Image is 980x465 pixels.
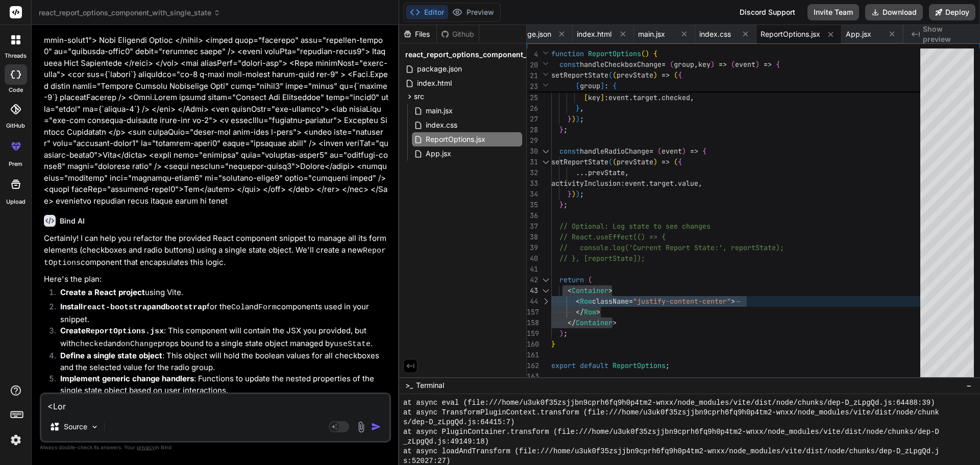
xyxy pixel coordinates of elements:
span: > [612,318,617,327]
span: => [661,70,670,80]
span: index.css [699,29,731,39]
span: ; [563,200,568,209]
span: . [629,93,633,102]
code: ReportOptions.jsx [86,327,164,336]
span: ( [641,49,645,58]
div: 44 [527,296,538,307]
span: = [661,60,666,69]
span: target [633,93,657,102]
span: const [559,60,580,69]
span: : [604,81,608,90]
label: Upload [6,198,26,206]
span: . [674,179,678,188]
span: > [596,307,600,316]
p: Source [64,422,87,432]
span: ] [600,93,604,102]
div: Files [399,29,436,39]
p: Always double-check its answers. Your in Bind [40,443,391,452]
button: Invite Team [807,4,859,20]
span: const [559,146,580,156]
span: } [568,114,572,124]
span: App.jsx [425,148,452,160]
span: Container [572,286,608,295]
span: ] [600,81,604,90]
div: 38 [527,232,538,242]
code: Form [258,303,277,312]
span: ) [755,60,759,69]
code: bootstrap [165,303,207,312]
span: { [653,49,657,58]
span: = [629,297,633,306]
div: 159 [527,328,538,339]
span: { [612,81,617,90]
li: using Vite. [52,287,389,301]
span: ) [653,70,657,80]
span: 20 [527,60,538,70]
span: ( [588,275,592,284]
div: 35 [527,200,538,210]
span: ) [559,329,563,338]
span: ) [572,114,576,124]
div: 37 [527,221,538,232]
div: 28 [527,125,538,135]
span: ) [710,60,715,69]
span: ReportOptions [588,49,641,58]
span: 23 [527,81,538,92]
span: group [674,60,694,69]
span: activityInclusion [551,179,621,188]
div: Click to expand the range. [539,296,552,307]
span: handleRadioChange [580,146,649,156]
span: package.json [506,29,551,39]
span: 4 [527,49,538,60]
strong: Implement generic change handlers [60,374,194,383]
div: 25 [527,92,538,103]
span: src [414,91,424,102]
span: </ [576,307,584,316]
span: ( [608,70,612,80]
li: : This component will contain the JSX you provided, but with and props bound to a single state ob... [52,325,389,350]
strong: Create a React project [60,287,145,297]
div: 36 [527,210,538,221]
div: Discord Support [733,4,801,20]
span: prevState [588,168,625,177]
div: 41 [527,264,538,275]
span: > [731,297,735,306]
span: } [559,200,563,209]
div: 158 [527,317,538,328]
code: useState [334,340,371,349]
span: } [576,104,580,113]
div: 34 [527,189,538,200]
span: { [678,157,682,166]
span: Row [580,297,592,306]
span: } [559,125,563,134]
li: : Functions to update the nested properties of the single state object based on user interactions. [52,373,389,396]
span: ( [657,146,661,156]
span: target [649,179,674,188]
div: Click to collapse the range. [539,285,552,296]
span: ... [576,168,588,177]
div: Click to collapse the range. [539,157,552,167]
span: group [580,81,600,90]
span: [ [576,81,580,90]
div: 157 [527,307,538,317]
img: settings [7,431,24,449]
label: GitHub [6,121,25,130]
span: prevState [617,157,653,166]
div: Click to collapse the range. [539,146,552,157]
button: Download [865,4,923,20]
span: ; [563,329,568,338]
div: 30 [527,146,538,157]
div: 161 [527,350,538,360]
span: "justify-content-center" [633,297,731,306]
span: ; [580,114,584,124]
span: index.css [425,119,458,131]
span: } [568,189,572,199]
span: // React.useEffect(() => { [559,232,666,241]
span: , [580,104,584,113]
span: handleCheckboxChange [580,60,661,69]
span: react_report_options_component_with_single_state [39,8,220,18]
span: setReportState [551,70,608,80]
span: = [649,146,653,156]
span: { [702,146,706,156]
span: _zLpgQd.js:49149:18) [403,437,489,447]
